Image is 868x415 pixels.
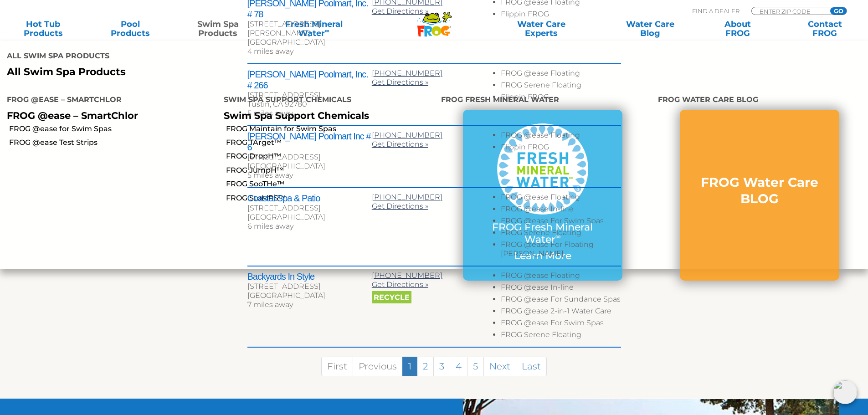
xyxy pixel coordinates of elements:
[247,47,293,56] span: 4 miles away
[372,69,442,77] a: [PHONE_NUMBER]
[450,357,467,376] a: 4
[353,357,403,376] a: Previous
[501,271,621,283] li: FROG @ease Floating
[372,271,442,280] a: [PHONE_NUMBER]
[247,271,372,282] h2: Backyards In Style
[704,20,771,38] a: AboutFROG
[759,7,820,15] input: Zip Code Form
[658,92,861,110] h4: FROG Water Care BLOG
[516,357,547,376] a: Last
[433,357,450,376] a: 3
[501,307,621,318] li: FROG @ease 2-in-1 Water Care
[501,205,621,216] li: FROG @ease In-line
[372,7,428,15] a: Get Directions »
[372,291,411,303] span: Recycle
[7,66,427,78] a: All Swim Spa Products
[483,357,516,376] a: Next
[321,357,353,376] a: First
[247,300,293,309] span: 7 miles away
[247,171,293,179] span: 5 miles away
[9,124,217,134] a: FROG @ease for Swim Spas
[501,330,621,342] li: FROG Serene Floating
[501,131,621,143] li: FROG @ease Floating
[501,193,621,205] li: FROG @ease Floating
[830,7,847,15] input: GO
[7,92,210,110] h4: FROG @ease – SmartChlor
[247,222,293,231] span: 6 miles away
[372,78,428,87] a: Get Directions »
[247,38,372,47] div: [GEOGRAPHIC_DATA]
[501,10,621,21] li: Flippin FROG
[226,124,434,134] a: FROG Maintain for Swim Spas
[226,193,434,203] a: FROG StoMPS™
[9,20,77,38] a: Hot TubProducts
[224,110,369,121] a: Swim Spa Support Chemicals
[372,280,428,289] a: Get Directions »
[247,91,372,100] div: [STREET_ADDRESS]
[226,165,434,175] a: FROG JumpH™
[226,179,434,189] a: FROG SooTHe™
[247,69,372,91] h2: [PERSON_NAME] Poolmart, Inc. # 266
[247,131,372,153] h2: [PERSON_NAME] Poolmart Inc # 6
[247,109,293,118] span: 5 miles away
[616,20,684,38] a: Water CareBlog
[372,140,428,149] a: Get Directions »
[501,216,621,228] li: FROG @ease For Swim Spas
[247,20,372,38] div: [STREET_ADDRESS][PERSON_NAME]
[501,240,621,261] li: FROG @ease For Floating [PERSON_NAME]
[247,162,372,171] div: [GEOGRAPHIC_DATA]
[97,20,164,38] a: PoolProducts
[501,295,621,307] li: FROG @ease For Sundance Spas
[372,202,428,210] a: Get Directions »
[501,318,621,330] li: FROG @ease For Swim Spas
[501,92,621,104] li: Flippin FROG
[417,357,434,376] a: 2
[247,204,372,213] div: [STREET_ADDRESS]
[791,20,859,38] a: ContactFROG
[698,174,821,216] a: FROG Water Care BLOG
[501,228,621,240] li: FROG Serene Floating
[226,151,434,161] a: FROG DropH™
[501,69,621,81] li: FROG @ease Floating
[7,48,427,66] h4: All Swim Spa Products
[698,174,821,207] h3: FROG Water Care BLOG
[247,291,372,300] div: [GEOGRAPHIC_DATA]
[372,131,442,139] a: [PHONE_NUMBER]
[226,138,434,148] a: FROG TArget™
[692,7,740,15] p: Find A Dealer
[402,357,417,376] a: 1
[9,138,217,148] a: FROG @ease Test Strips
[247,193,372,204] h2: Coastal Spa & Patio
[467,357,484,376] a: 5
[501,81,621,92] li: FROG Serene Floating
[247,100,372,109] div: Tustin, CA 92780
[833,380,857,404] img: openIcon
[247,153,372,162] div: [STREET_ADDRESS]
[501,283,621,295] li: FROG @ease In-line
[224,92,427,110] h4: Swim Spa Support Chemicals
[184,20,252,38] a: Swim SpaProducts
[247,213,372,222] div: [GEOGRAPHIC_DATA]
[7,110,210,121] p: FROG @ease – SmartChlor
[372,193,442,201] a: [PHONE_NUMBER]
[247,282,372,291] div: [STREET_ADDRESS]
[501,143,621,154] li: Flippin FROG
